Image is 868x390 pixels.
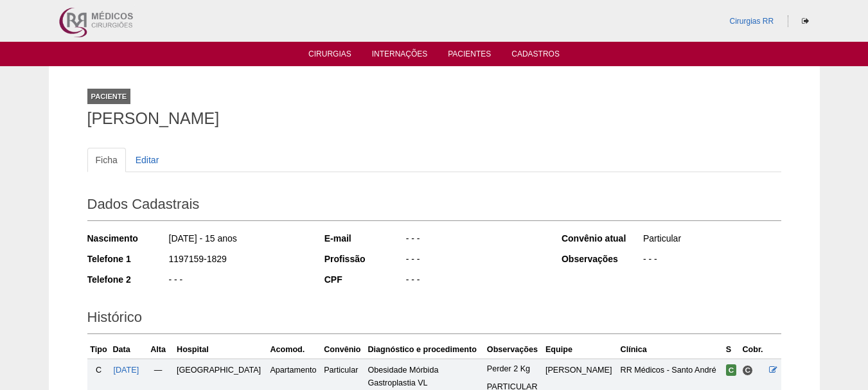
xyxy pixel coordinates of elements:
[142,341,174,359] th: Alta
[174,341,267,359] th: Hospital
[267,341,321,359] th: Acomod.
[90,364,108,377] div: C
[321,341,365,359] th: Convênio
[562,253,642,265] div: Observações
[87,89,131,104] div: Paciente
[740,341,766,359] th: Cobr.
[365,341,484,359] th: Diagnóstico e procedimento
[87,273,168,286] div: Telefone 2
[618,341,723,359] th: Clínica
[87,305,781,334] h2: Histórico
[405,253,544,269] div: - - -
[87,253,168,265] div: Telefone 1
[723,341,740,359] th: S
[324,273,405,286] div: CPF
[324,253,405,265] div: Profissão
[87,191,781,221] h2: Dados Cadastrais
[87,232,168,245] div: Nascimento
[113,366,139,375] a: [DATE]
[562,232,642,245] div: Convênio atual
[729,17,774,26] a: Cirurgias RR
[511,49,560,62] a: Cadastros
[87,341,111,359] th: Tipo
[642,232,781,248] div: Particular
[87,111,781,127] h1: [PERSON_NAME]
[372,49,428,62] a: Internações
[405,273,544,289] div: - - -
[802,17,809,25] i: Sair
[726,364,737,376] span: Confirmada
[168,273,307,289] div: - - -
[168,232,307,248] div: [DATE] - 15 anos
[87,148,126,172] a: Ficha
[127,148,168,172] a: Editar
[642,253,781,269] div: - - -
[487,364,540,375] p: Perder 2 Kg
[543,341,618,359] th: Equipe
[168,253,307,269] div: 1197159-1829
[448,49,491,62] a: Pacientes
[308,49,351,62] a: Cirurgias
[405,232,544,248] div: - - -
[484,341,543,359] th: Observações
[742,365,753,376] span: Consultório
[324,232,405,245] div: E-mail
[110,341,142,359] th: Data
